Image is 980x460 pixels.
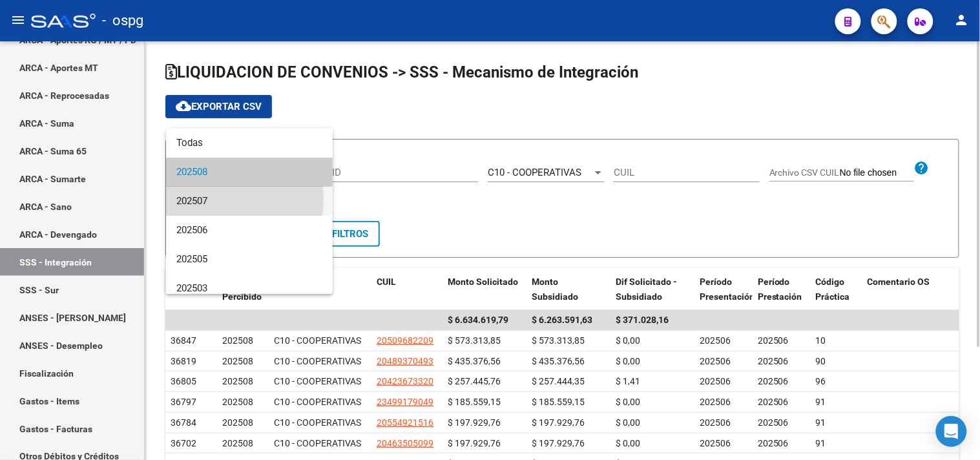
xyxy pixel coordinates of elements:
span: 202506 [176,216,322,245]
span: 202508 [176,158,322,187]
div: Open Intercom Messenger [936,416,967,447]
span: 202503 [176,274,322,303]
span: 202505 [176,245,322,274]
span: 202507 [176,187,322,216]
span: Todas [176,129,322,158]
